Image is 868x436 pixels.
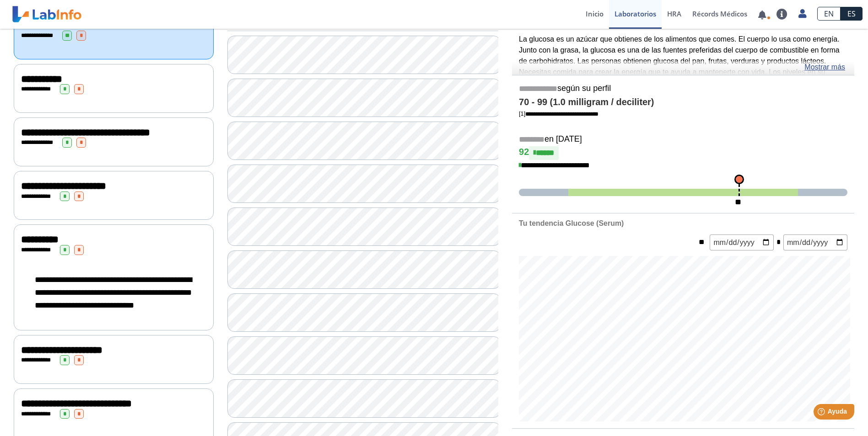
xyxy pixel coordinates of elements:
h5: en [DATE] [519,134,847,145]
b: Tu tendencia Glucose (Serum) [519,219,624,227]
a: ES [841,7,863,21]
a: EN [817,7,841,21]
a: Mostrar más [804,62,845,73]
input: mm/dd/yyyy [710,234,774,250]
input: mm/dd/yyyy [783,234,847,250]
span: HRA [667,9,681,18]
a: [1] [519,110,598,117]
h4: 92 [519,146,847,160]
iframe: Help widget launcher [787,400,858,426]
h5: según su perfil [519,84,847,94]
p: La glucosa es un azúcar que obtienes de los alimentos que comes. El cuerpo lo usa como energía. J... [519,34,847,100]
h4: 70 - 99 (1.0 milligram / deciliter) [519,97,847,108]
